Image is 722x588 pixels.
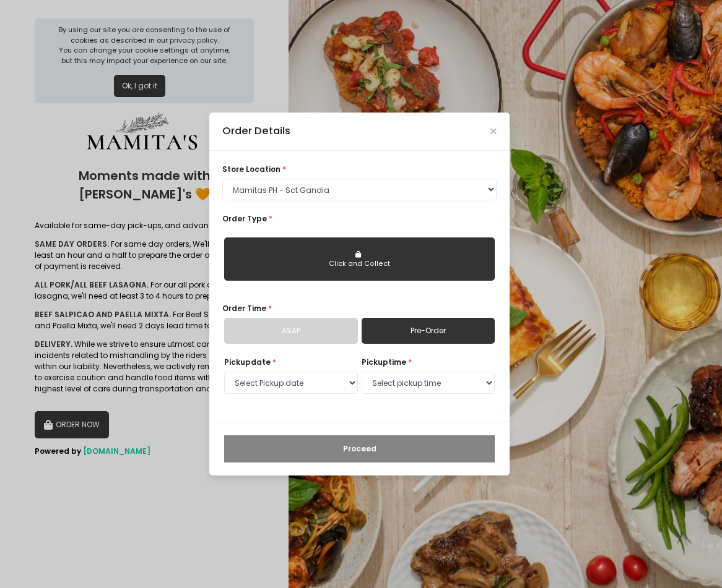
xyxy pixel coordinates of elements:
[224,237,495,281] button: Click and Collect
[222,164,281,174] span: store location
[222,303,266,313] span: Order Time
[222,213,267,224] span: Order Type
[232,259,487,269] div: Click and Collect
[224,357,271,367] span: Pickup date
[224,435,495,462] button: Proceed
[222,124,290,139] div: Order Details
[362,318,495,344] a: Pre-Order
[362,357,406,367] span: pickup time
[490,129,497,135] button: Close
[224,318,358,344] a: ASAP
